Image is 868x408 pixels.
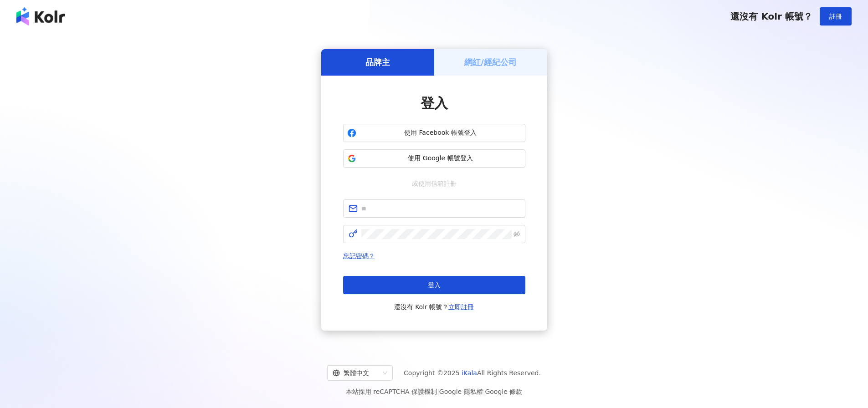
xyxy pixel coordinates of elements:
[333,366,379,380] div: 繁體中文
[421,95,448,111] span: 登入
[343,252,375,260] a: 忘記密碼？
[820,7,852,25] button: 註冊
[394,301,474,312] span: 還沒有 Kolr 帳號？
[464,56,517,68] h5: 網紅/經紀公司
[343,276,525,294] button: 登入
[16,7,65,25] img: logo
[428,281,441,289] span: 登入
[483,388,485,395] span: |
[404,367,541,378] span: Copyright © 2025 All Rights Reserved.
[439,388,483,395] a: Google 隱私權
[343,149,525,168] button: 使用 Google 帳號登入
[448,303,474,311] a: 立即註冊
[365,56,390,68] h5: 品牌主
[514,231,520,237] span: eye-invisible
[360,154,521,163] span: 使用 Google 帳號登入
[730,11,812,22] span: 還沒有 Kolr 帳號？
[829,13,842,20] span: 註冊
[346,386,522,397] span: 本站採用 reCAPTCHA 保護機制
[343,124,525,142] button: 使用 Facebook 帳號登入
[406,178,463,189] span: 或使用信箱註冊
[360,128,521,138] span: 使用 Facebook 帳號登入
[462,369,477,377] a: iKala
[485,388,522,395] a: Google 條款
[437,388,439,395] span: |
